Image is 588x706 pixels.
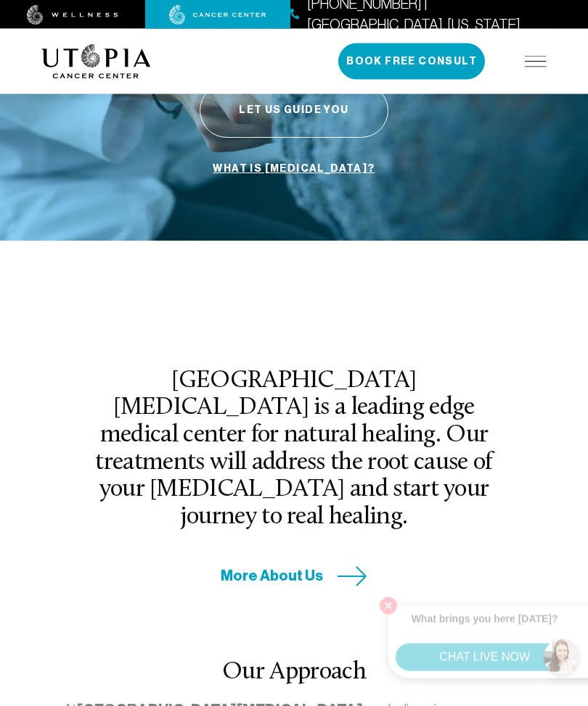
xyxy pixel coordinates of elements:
[27,5,118,25] img: wellness
[525,56,547,67] img: icon-hamburger
[221,567,323,586] span: More About Us
[338,43,485,80] button: Book Free Consult
[169,5,266,25] img: cancer center
[200,84,388,138] button: Let Us Guide You
[63,660,525,687] h2: Our Approach
[85,368,503,532] h2: [GEOGRAPHIC_DATA][MEDICAL_DATA] is a leading edge medical center for natural healing. Our treatme...
[209,156,378,183] a: What is [MEDICAL_DATA]?
[221,567,367,587] a: More About Us
[41,44,151,79] img: logo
